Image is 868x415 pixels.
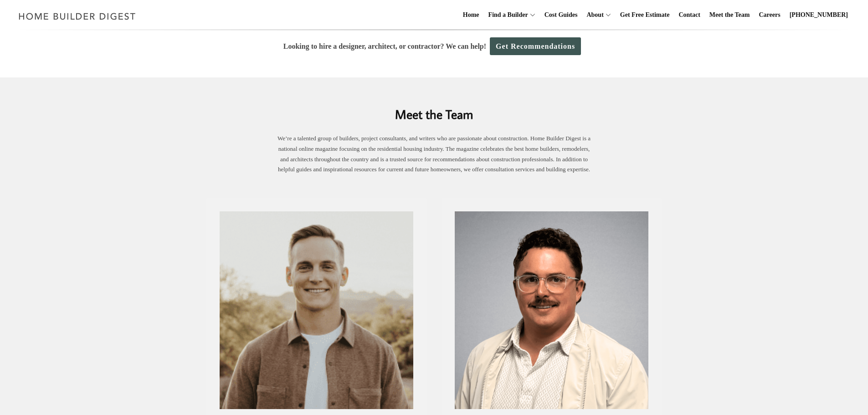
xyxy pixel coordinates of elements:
a: Contact [675,0,704,30]
a: Find a Builder [485,0,528,30]
h2: Meet the Team [206,92,662,123]
a: Get Recommendations [490,37,581,55]
a: [PHONE_NUMBER] [786,0,852,30]
a: Careers [755,0,784,30]
a: Get Free Estimate [616,0,673,30]
a: About [583,0,603,30]
a: Meet the Team [706,0,754,30]
a: Cost Guides [541,0,581,30]
p: We’re a talented group of builders, project consultants, and writers who are passionate about con... [275,133,594,175]
img: Home Builder Digest [15,7,140,25]
a: Home [459,0,483,30]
